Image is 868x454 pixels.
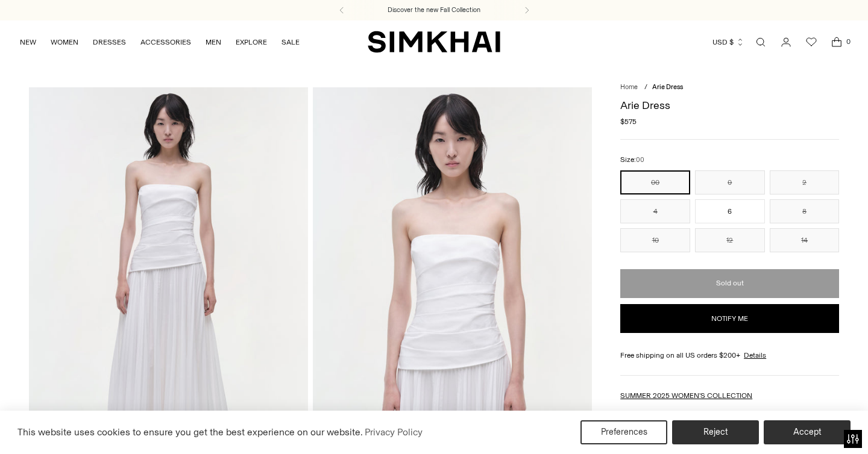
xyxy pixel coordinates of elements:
a: EXPLORE [236,29,267,55]
a: SIMKHAI [368,30,500,54]
button: 8 [770,199,840,223]
button: 14 [770,228,840,252]
div: / [644,82,647,93]
a: Privacy Policy (opens in a new tab) [363,423,424,441]
span: 00 [636,156,644,164]
a: Details [744,350,766,361]
span: $575 [620,116,637,127]
button: Accept [764,420,851,444]
a: SUMMER 2025 WOMEN'S COLLECTION [620,391,752,400]
a: MEN [206,29,221,55]
label: Size: [620,154,644,166]
button: Reject [672,420,759,444]
button: Notify me [620,304,839,333]
button: 12 [695,228,765,252]
button: USD $ [712,29,744,55]
button: 6 [695,199,765,223]
button: 0 [695,170,765,194]
a: SALE [281,29,300,55]
h1: Arie Dress [620,100,839,111]
button: Preferences [580,420,667,444]
a: Discover the new Fall Collection [388,5,480,15]
a: ACCESSORIES [140,29,191,55]
a: Go to the account page [774,30,798,54]
a: Open search modal [749,30,773,54]
a: WOMEN [51,29,78,55]
a: Wishlist [799,30,823,54]
button: 00 [620,170,690,194]
span: This website uses cookies to ensure you get the best experience on our website. [17,426,363,438]
button: 4 [620,199,690,223]
button: 10 [620,228,690,252]
button: 2 [770,170,840,194]
a: NEW [20,29,36,55]
a: Home [620,83,638,91]
a: Open cart modal [825,30,849,54]
span: 0 [843,36,854,47]
div: Free shipping on all US orders $200+ [620,350,839,361]
nav: breadcrumbs [620,82,839,93]
span: Arie Dress [652,83,683,91]
a: DRESSES [93,29,126,55]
